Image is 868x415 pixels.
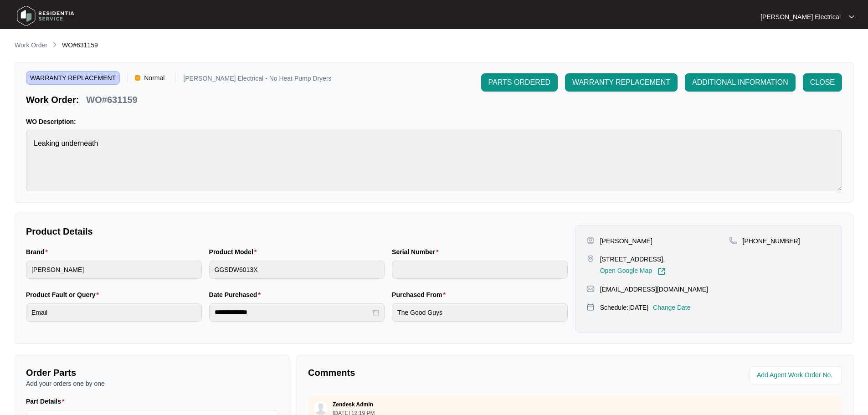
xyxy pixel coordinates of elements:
span: WO#631159 [62,41,98,49]
p: Schedule: [DATE] [600,303,648,312]
p: Product Details [26,225,568,238]
img: map-pin [586,303,595,311]
input: Add Agent Work Order No. [757,370,837,381]
span: PARTS ORDERED [488,77,550,88]
label: Product Fault or Query [26,290,103,299]
button: PARTS ORDERED [481,73,558,92]
label: Product Model [209,247,261,256]
span: WARRANTY REPLACEMENT [26,71,120,85]
p: Work Order: [26,93,79,106]
p: [EMAIL_ADDRESS][DOMAIN_NAME] [600,285,708,294]
img: chevron-right [51,41,58,48]
img: residentia service logo [14,2,77,30]
textarea: Leaking underneath [26,130,842,191]
input: Purchased From [392,303,568,322]
img: map-pin [586,285,595,293]
p: Add your orders one by one [26,379,278,388]
button: ADDITIONAL INFORMATION [685,73,796,92]
label: Date Purchased [209,290,264,299]
label: Brand [26,247,51,256]
img: user-pin [586,236,595,245]
p: Zendesk Admin [333,401,373,408]
input: Serial Number [392,261,568,279]
p: Comments [308,366,569,379]
button: CLOSE [803,73,842,92]
p: Change Date [653,303,691,312]
p: Work Order [15,41,47,50]
img: dropdown arrow [849,15,854,19]
input: Product Model [209,261,385,279]
p: [STREET_ADDRESS], [600,255,666,264]
p: [PERSON_NAME] Electrical - No Heat Pump Dryers [183,75,331,85]
p: [PERSON_NAME] Electrical [760,12,841,21]
label: Serial Number [392,247,442,256]
img: map-pin [586,255,595,263]
img: user.svg [314,401,328,415]
span: CLOSE [810,77,835,88]
input: Brand [26,261,202,279]
button: WARRANTY REPLACEMENT [565,73,678,92]
a: Work Order [13,41,49,51]
p: [PHONE_NUMBER] [743,236,800,246]
img: map-pin [729,236,737,245]
span: ADDITIONAL INFORMATION [692,77,788,88]
img: Vercel Logo [135,75,140,81]
label: Part Details [26,397,68,406]
img: Link-External [657,267,666,276]
p: Order Parts [26,366,278,379]
p: WO#631159 [86,93,137,106]
input: Product Fault or Query [26,303,202,322]
input: Date Purchased [215,307,371,317]
label: Purchased From [392,290,449,299]
p: [PERSON_NAME] [600,236,652,246]
a: Open Google Map [600,267,666,276]
span: Normal [140,71,168,85]
span: WARRANTY REPLACEMENT [572,77,670,88]
p: WO Description: [26,117,842,126]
